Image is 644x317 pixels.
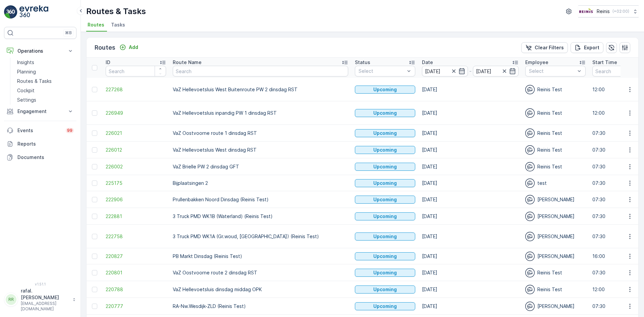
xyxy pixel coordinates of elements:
div: Toggle Row Selected [92,270,97,275]
span: 222758 [106,233,166,240]
button: Reinis(+02:00) [578,5,639,17]
div: [PERSON_NAME] [525,232,586,241]
p: Clear Filters [535,44,564,51]
div: Toggle Row Selected [92,214,97,219]
a: Planning [14,67,76,76]
p: [EMAIL_ADDRESS][DOMAIN_NAME] [21,301,69,312]
span: v 1.51.1 [4,282,76,286]
button: Upcoming [355,146,415,154]
p: Planning [17,68,36,75]
p: Upcoming [373,86,397,93]
p: Export [584,44,599,51]
a: 226021 [106,130,166,137]
a: Events99 [4,124,76,137]
button: Upcoming [355,86,415,94]
p: Date [422,59,433,66]
td: [DATE] [419,248,522,264]
div: Toggle Row Selected [92,287,97,292]
td: [DATE] [419,225,522,248]
p: VaZ Hellevoetsluis West Buitenroute PW 2 dinsdag RST [173,86,348,93]
div: Toggle Row Selected [92,87,97,92]
p: Routes & Tasks [17,78,52,85]
p: VaZ Hellevoetsluis dinsdag middag OPK [173,286,348,293]
p: Add [129,44,138,51]
button: Upcoming [355,196,415,204]
button: Upcoming [355,232,415,241]
p: Routes [95,43,115,52]
div: Toggle Row Selected [92,147,97,153]
img: svg%3e [525,195,535,204]
div: Toggle Row Selected [92,164,97,169]
a: 227268 [106,86,166,93]
div: Reinis Test [525,285,586,294]
p: Bijplaatsingen 2 [173,180,348,187]
td: [DATE] [419,191,522,208]
p: RA-Nw.Wesdijk-ZLD (Reinis Test) [173,303,348,310]
p: Upcoming [373,269,397,276]
a: 222881 [106,213,166,220]
p: ⌘B [65,30,72,36]
img: svg%3e [525,232,535,241]
div: test [525,178,586,188]
a: 220777 [106,303,166,310]
a: Documents [4,151,76,164]
td: [DATE] [419,101,522,125]
p: Upcoming [373,180,397,187]
p: ( +02:00 ) [612,9,629,14]
p: - [469,67,472,75]
img: svg%3e [525,212,535,221]
p: Prullenbakken Noord Dinsdag (Reinis Test) [173,196,348,203]
p: Upcoming [373,196,397,203]
img: svg%3e [525,268,535,277]
p: Engagement [17,108,63,115]
div: RR [6,294,16,305]
button: Export [571,42,603,53]
div: Toggle Row Selected [92,304,97,309]
div: [PERSON_NAME] [525,302,586,311]
p: rafal.[PERSON_NAME] [21,287,69,301]
a: 220827 [106,253,166,260]
p: Insights [17,59,34,66]
p: Upcoming [373,233,397,240]
a: 220801 [106,269,166,276]
button: Upcoming [355,163,415,171]
p: Upcoming [373,286,397,293]
a: 226002 [106,163,166,170]
button: Upcoming [355,252,415,260]
td: [DATE] [419,208,522,225]
img: svg%3e [525,302,535,311]
span: 226949 [106,110,166,116]
button: Upcoming [355,302,415,310]
p: Upcoming [373,130,397,137]
div: Reinis Test [525,145,586,155]
div: [PERSON_NAME] [525,195,586,204]
p: Select [359,68,405,74]
div: Toggle Row Selected [92,180,97,186]
input: Search [106,66,166,76]
p: Events [17,127,62,134]
p: PB Markt Dinsdag (Reinis Test) [173,253,348,260]
a: 222906 [106,196,166,203]
img: svg%3e [525,162,535,171]
p: Documents [17,154,74,161]
p: 3 Truck PMD WK1B (Waterland) (Reinis Test) [173,213,348,220]
img: logo_light-DOdMpM7g.png [19,5,48,19]
div: Reinis Test [525,268,586,277]
td: [DATE] [419,264,522,281]
button: Upcoming [355,285,415,294]
p: VaZ Hellevoetsluis inpandig PW 1 dinsdag RST [173,110,348,116]
p: Routes & Tasks [86,6,146,17]
a: 220788 [106,286,166,293]
p: Route Name [173,59,202,66]
p: Settings [17,97,36,103]
div: Reinis Test [525,108,586,118]
p: VaZ Oostvoorne route 2 dinsdag RST [173,269,348,276]
td: [DATE] [419,78,522,101]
